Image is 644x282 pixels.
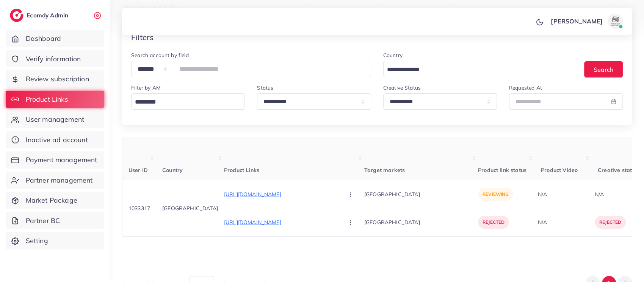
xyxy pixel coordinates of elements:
span: Product link status [478,167,526,174]
span: Product Video [541,167,578,174]
a: Review subscription [6,70,104,88]
p: rejected [478,216,509,229]
a: Dashboard [6,30,104,47]
label: Country [383,51,403,59]
a: logoEcomdy Admin [10,9,70,22]
span: Product Links [224,167,259,174]
div: N/A [538,191,547,198]
div: Search for option [383,61,578,77]
p: [URL][DOMAIN_NAME] [224,218,338,227]
span: Partner management [26,175,93,185]
span: Creative status [598,167,638,174]
span: User ID [128,167,148,174]
span: Payment management [26,155,97,165]
img: logo [10,9,24,22]
a: Partner BC [6,212,104,229]
a: Payment management [6,151,104,169]
p: [GEOGRAPHIC_DATA] [364,186,478,203]
span: Inactive ad account [26,135,88,145]
span: Dashboard [26,34,61,43]
div: N/A [595,191,604,198]
a: Verify information [6,50,104,68]
p: [GEOGRAPHIC_DATA] [162,204,218,213]
span: 1033317 [128,205,150,212]
span: User management [26,115,84,124]
p: reviewing [478,188,513,201]
p: [GEOGRAPHIC_DATA] [364,214,478,231]
p: [PERSON_NAME] [551,17,603,26]
span: Country [162,167,183,174]
p: [URL][DOMAIN_NAME] [224,190,338,199]
span: Review subscription [26,74,89,84]
span: Market Package [26,195,77,205]
label: Creative Status [383,84,421,91]
label: Filter by AM [131,84,161,91]
span: Product Links [26,95,68,104]
img: avatar [608,14,623,29]
span: Verify information [26,54,81,64]
a: Partner management [6,172,104,189]
h2: Ecomdy Admin [27,12,70,19]
input: Search for option [384,64,569,76]
span: Target markets [364,167,405,174]
h4: Filters [131,33,154,42]
span: Partner BC [26,216,60,226]
a: [PERSON_NAME]avatar [547,14,626,29]
p: rejected [595,216,626,229]
label: Status [257,84,273,91]
div: Search for option [131,93,245,110]
a: Market Package [6,192,104,209]
a: Product Links [6,91,104,108]
input: Search for option [132,96,240,108]
div: N/A [538,218,547,226]
a: User management [6,111,104,128]
button: Search [584,61,623,77]
a: Inactive ad account [6,131,104,149]
label: Search account by field [131,51,189,59]
a: Setting [6,232,104,249]
label: Requested At [509,84,542,91]
span: Setting [26,236,48,246]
